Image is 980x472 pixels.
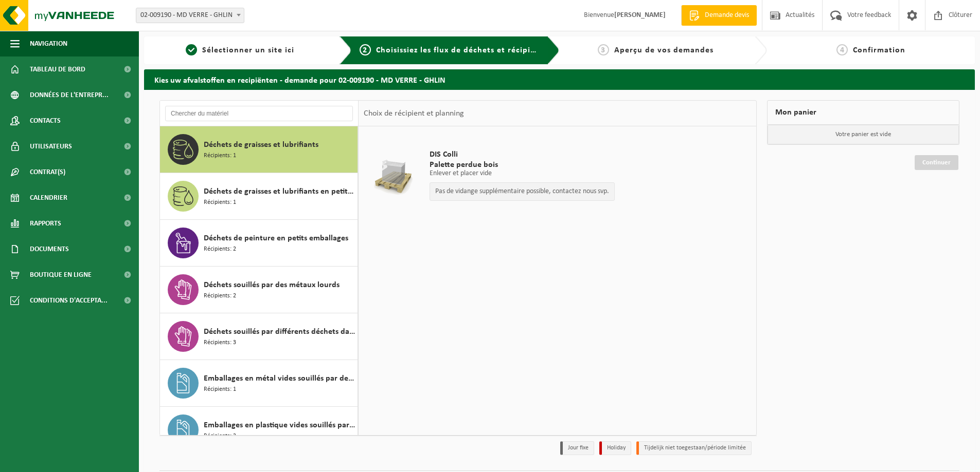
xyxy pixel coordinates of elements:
[149,44,331,56] a: 1Sélectionner un site ici
[599,441,631,455] li: Holiday
[160,173,358,220] button: Déchets de graisses et lubrifiants en petit emballage Récipients: 1
[768,125,959,144] p: Votre panier est vide
[30,31,67,56] span: Navigation
[144,69,975,89] h2: Kies uw afvalstoffen en recipiënten - demande pour 02-009190 - MD VERRE - GHLIN
[160,126,358,173] button: Déchets de graisses et lubrifiants Récipients: 1
[30,211,61,236] span: Rapports
[204,232,348,244] span: Déchets de peinture en petits emballages
[204,139,318,151] span: Déchets de graisses et lubrifiants
[160,313,358,360] button: Déchets souillés par différents déchets dangereux Récipients: 3
[681,5,757,26] a: Demande devis
[204,198,236,207] span: Récipients: 1
[30,288,108,313] span: Conditions d'accepta...
[204,279,340,291] span: Déchets souillés par des métaux lourds
[702,10,752,21] span: Demande devis
[30,236,69,262] span: Documents
[30,82,109,108] span: Données de l'entrepr...
[30,108,61,134] span: Contacts
[30,185,67,211] span: Calendrier
[360,44,371,55] span: 2
[915,155,958,170] a: Continuer
[202,46,294,54] span: Sélectionner un site ici
[560,441,594,455] li: Jour fixe
[204,151,236,161] span: Récipients: 1
[204,338,236,348] span: Récipients: 3
[430,149,615,160] span: DIS Colli
[836,44,848,55] span: 4
[204,431,236,441] span: Récipients: 3
[160,360,358,407] button: Emballages en métal vides souillés par des substances dangereuses Récipients: 1
[160,407,358,454] button: Emballages en plastique vides souillés par des substances dangereuses Récipients: 3
[636,441,752,455] li: Tijdelijk niet toegestaan/période limitée
[204,291,236,301] span: Récipients: 2
[376,46,547,54] span: Choisissiez les flux de déchets et récipients
[160,267,358,313] button: Déchets souillés par des métaux lourds Récipients: 2
[204,372,355,385] span: Emballages en métal vides souillés par des substances dangereuses
[136,8,244,23] span: 02-009190 - MD VERRE - GHLIN
[598,44,609,55] span: 3
[30,134,72,159] span: Utilisateurs
[30,56,85,82] span: Tableau de bord
[853,46,905,54] span: Confirmation
[204,326,355,338] span: Déchets souillés par différents déchets dangereux
[165,106,353,121] input: Chercher du matériel
[136,8,244,23] span: 02-009190 - MD VERRE - GHLIN
[359,101,469,126] div: Choix de récipient et planning
[160,220,358,267] button: Déchets de peinture en petits emballages Récipients: 2
[30,159,65,185] span: Contrat(s)
[614,46,714,54] span: Aperçu de vos demandes
[767,100,959,125] div: Mon panier
[204,419,355,431] span: Emballages en plastique vides souillés par des substances dangereuses
[204,244,236,254] span: Récipients: 2
[204,385,236,394] span: Récipients: 1
[186,44,197,55] span: 1
[614,11,666,19] strong: [PERSON_NAME]
[204,185,355,198] span: Déchets de graisses et lubrifiants en petit emballage
[30,262,92,288] span: Boutique en ligne
[430,160,615,170] span: Palette perdue bois
[430,170,615,177] p: Enlever et placer vide
[435,188,609,195] p: Pas de vidange supplémentaire possible, contactez nous svp.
